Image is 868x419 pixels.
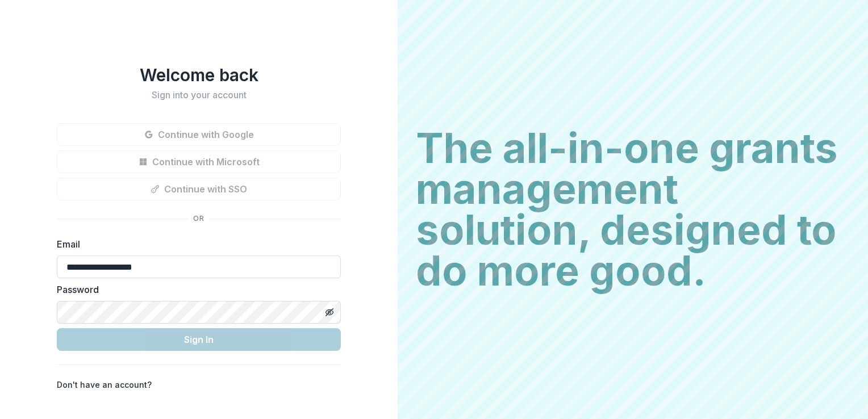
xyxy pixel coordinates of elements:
button: Toggle password visibility [320,303,339,321]
button: Sign In [57,328,341,351]
label: Password [57,283,334,296]
button: Continue with Microsoft [57,150,341,173]
button: Continue with SSO [57,178,341,200]
h2: Sign into your account [57,90,341,100]
p: Don't have an account? [57,379,152,391]
button: Continue with Google [57,123,341,146]
label: Email [57,237,334,251]
h1: Welcome back [57,65,341,85]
